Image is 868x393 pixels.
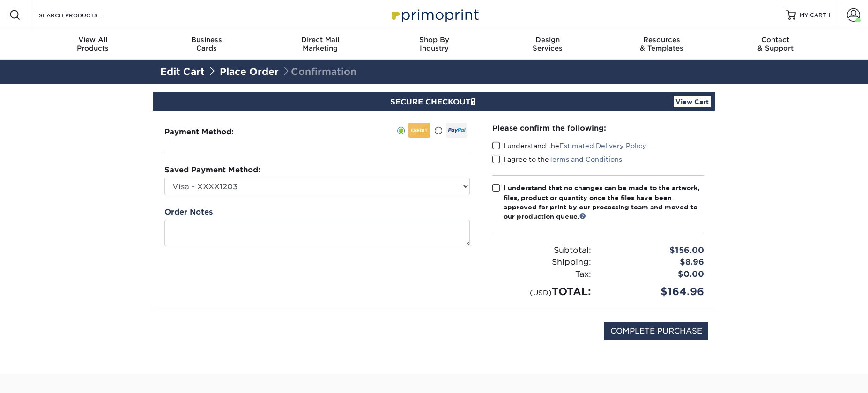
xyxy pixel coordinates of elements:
a: Resources& Templates [605,30,719,60]
div: TOTAL: [485,284,598,299]
div: & Support [719,36,832,52]
a: Shop ByIndustry [377,30,491,60]
span: Design [491,36,605,44]
a: Estimated Delivery Policy [559,142,646,149]
a: Contact& Support [719,30,832,60]
span: MY CART [800,11,826,19]
div: Services [491,36,605,52]
div: $8.96 [598,256,711,268]
div: Shipping: [485,256,598,268]
a: Edit Cart [160,66,205,77]
a: View AllProducts [36,30,150,60]
div: Products [36,36,150,52]
span: Shop By [377,36,491,44]
label: Saved Payment Method: [164,164,260,176]
span: Resources [605,36,719,44]
div: Tax: [485,268,598,281]
a: DesignServices [491,30,605,60]
div: Please confirm the following: [492,123,704,133]
div: Subtotal: [485,245,598,257]
input: COMPLETE PURCHASE [604,322,708,340]
a: View Cart [674,96,711,107]
div: $156.00 [598,245,711,257]
span: Business [149,36,263,44]
img: Primoprint [387,5,481,25]
span: Confirmation [282,66,356,77]
label: I agree to the [492,155,622,164]
label: I understand the [492,141,646,150]
a: Terms and Conditions [549,156,622,163]
div: Marketing [263,36,377,52]
a: Place Order [220,66,279,77]
div: $0.00 [598,268,711,281]
span: Direct Mail [263,36,377,44]
div: Cards [149,36,263,52]
span: Contact [719,36,832,44]
input: SEARCH PRODUCTS..... [38,9,129,21]
a: BusinessCards [149,30,263,60]
div: & Templates [605,36,719,52]
div: I understand that no changes can be made to the artwork, files, product or quantity once the file... [504,183,704,222]
a: Direct MailMarketing [263,30,377,60]
label: Order Notes [164,207,213,218]
span: SECURE CHECKOUT [390,97,478,106]
span: 1 [828,12,831,18]
h3: Payment Method: [164,127,257,136]
small: (USD) [530,289,552,297]
div: Industry [377,36,491,52]
span: View All [36,36,150,44]
div: $164.96 [598,284,711,299]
